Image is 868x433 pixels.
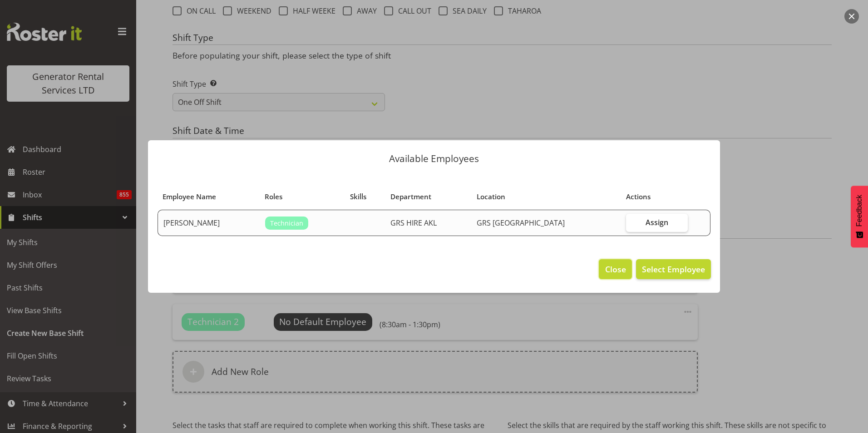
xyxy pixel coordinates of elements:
td: [PERSON_NAME] [158,210,260,236]
span: Roles [265,192,282,202]
span: Feedback [855,195,863,226]
button: Close [599,259,631,279]
button: Select Employee [636,259,711,279]
span: Select Employee [642,264,705,275]
span: Department [390,192,431,202]
span: Skills [350,192,366,202]
span: Actions [626,192,651,202]
span: Location [477,192,505,202]
span: Technician [270,218,303,228]
span: Assign [646,218,668,227]
p: Available Employees [157,154,711,163]
span: Close [605,263,626,275]
button: Feedback - Show survey [851,186,868,247]
span: Employee Name [163,192,216,202]
span: GRS HIRE AKL [390,218,437,228]
span: GRS [GEOGRAPHIC_DATA] [477,218,565,228]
